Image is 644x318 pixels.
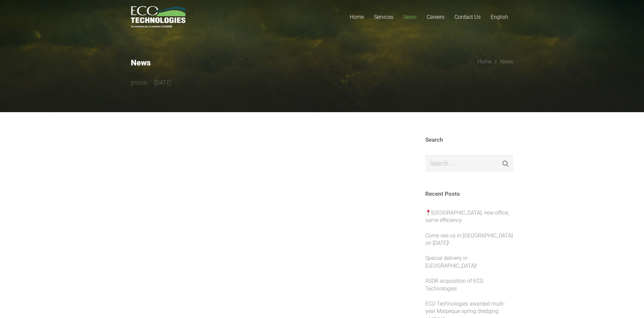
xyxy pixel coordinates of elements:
[131,6,185,28] a: logo_EcoTech_ASDR_RGB
[478,58,492,65] a: Home
[491,14,508,20] span: English
[131,58,374,68] h2: News
[425,210,509,223] a: [GEOGRAPHIC_DATA]: new office, same efficiency.
[425,190,514,197] h3: Recent Posts
[374,14,393,20] span: Services
[425,232,513,246] a: Come see us in [GEOGRAPHIC_DATA] on [DATE]!
[427,14,444,20] span: Careers
[454,14,481,20] span: Contact Us
[425,136,514,143] h3: Search
[404,14,417,20] span: News
[154,77,171,88] time: 8 December 2021 at 01:18:22 America/Moncton
[426,210,431,215] img: 📍
[350,14,364,20] span: Home
[131,77,147,88] a: jmoss
[500,58,513,65] a: News
[425,278,483,291] a: ASDR acquisition of ECO Technologies
[425,255,477,269] a: Special delivery in [GEOGRAPHIC_DATA]!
